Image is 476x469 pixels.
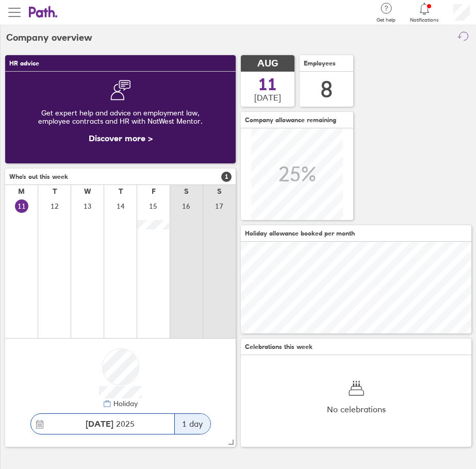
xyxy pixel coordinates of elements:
span: Who's out this week [9,173,68,180]
h2: Company overview [6,25,92,50]
div: S [217,187,222,195]
span: Notifications [410,17,439,23]
strong: [DATE] [86,418,113,429]
span: [DATE] [254,93,281,102]
div: T [119,187,123,195]
a: Discover more > [89,133,153,143]
div: Get expert help and advice on employment law, employee contracts and HR with NatWest Mentor. [13,100,227,133]
div: Holiday [111,399,138,408]
div: 8 [320,76,333,103]
span: Celebrations this week [245,343,313,350]
span: 2025 [86,419,135,428]
span: 1 [221,172,232,182]
a: Notifications [410,2,439,23]
div: F [152,187,156,195]
span: Employees [304,60,336,67]
div: W [84,187,91,195]
div: T [53,187,57,195]
span: Company allowance remaining [245,116,336,124]
div: S [184,187,189,195]
span: AUG [257,58,278,69]
span: 11 [258,76,277,93]
div: M [18,187,25,195]
span: No celebrations [327,405,386,414]
span: Get help [376,17,396,23]
span: Holiday allowance booked per month [245,230,355,237]
span: HR advice [9,60,39,67]
div: 1 day [174,414,210,434]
